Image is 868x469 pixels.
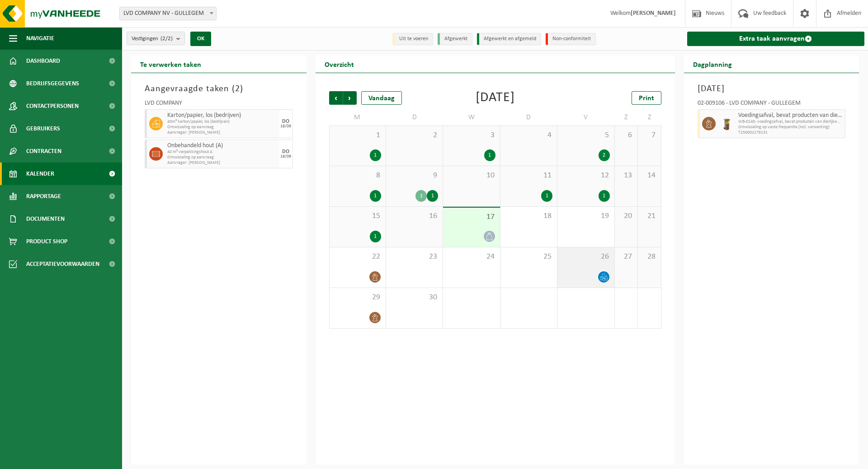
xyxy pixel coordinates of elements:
div: 1 [427,190,438,202]
span: 16 [391,211,438,221]
span: 11 [505,171,552,181]
h2: Te verwerken taken [131,55,210,73]
count: (2/2) [160,36,173,42]
span: Gebruikers [26,117,60,140]
span: Voedingsafval, bevat producten van dierlijke oorsprong, onverpakt, categorie 3 [738,112,843,119]
div: LVD COMPANY [145,100,293,109]
span: 23 [391,252,438,262]
span: 27 [619,252,633,262]
span: 29 [334,293,381,302]
td: Z [638,109,661,125]
span: Kalender [26,163,54,185]
a: Extra taak aanvragen [687,32,865,46]
span: 10 [448,171,495,181]
span: Acceptatievoorwaarden [26,253,99,275]
span: Vestigingen [132,32,173,46]
span: 40 m³ verpakkingshout A [167,149,277,155]
a: Print [632,91,661,105]
span: 14 [642,171,656,181]
span: 2 [391,130,438,140]
span: WB-0140- voedingsafval, bevat producten van dierlijke oorspr [738,119,843,125]
li: Non-conformiteit [546,33,596,45]
span: 24 [448,252,495,262]
span: 9 [391,171,438,181]
span: Volgende [343,91,357,105]
span: 21 [642,211,656,221]
div: 2 [599,149,610,161]
td: Z [615,109,638,125]
button: OK [190,32,211,46]
div: 18/09 [280,154,291,159]
li: Afgewerkt [438,33,472,45]
strong: [PERSON_NAME] [631,10,676,17]
span: Omwisseling op aanvraag [167,155,277,160]
td: M [329,109,386,125]
div: Vandaag [361,91,402,105]
span: Vorige [329,91,343,105]
div: 1 [370,149,381,161]
span: Omwisseling op vaste frequentie (incl. verwerking) [738,125,843,130]
span: Omwisseling op aanvraag [167,125,277,130]
div: 1 [599,190,610,202]
span: Dashboard [26,50,60,72]
td: D [386,109,443,125]
img: WB-0140-HPE-BN-01 [720,117,734,130]
td: D [500,109,557,125]
span: 19 [562,211,609,221]
h3: Aangevraagde taken ( ) [145,82,293,96]
li: Uit te voeren [392,33,433,45]
span: 20 [619,211,633,221]
span: 22 [334,252,381,262]
span: Bedrijfsgegevens [26,72,79,95]
span: Product Shop [26,230,67,253]
span: 4 [505,130,552,140]
span: 13 [619,171,633,181]
h3: [DATE] [698,82,846,96]
span: 5 [562,130,609,140]
span: 17 [448,212,495,222]
h2: Overzicht [316,55,363,73]
span: Navigatie [26,27,54,50]
div: 1 [370,190,381,202]
span: Contactpersonen [26,95,79,117]
span: 25 [505,252,552,262]
div: 1 [415,190,427,202]
span: 2 [235,84,240,93]
div: 1 [484,149,495,161]
span: 6 [619,130,633,140]
span: 15 [334,211,381,221]
span: Aanvrager: [PERSON_NAME] [167,130,277,135]
span: Contracten [26,140,61,163]
div: DO [282,119,289,124]
span: 3 [448,130,495,140]
span: 18 [505,211,552,221]
div: 1 [370,231,381,242]
span: T250002278131 [738,130,843,135]
span: Karton/papier, los (bedrijven) [167,112,277,119]
div: 18/09 [280,124,291,129]
td: W [443,109,500,125]
button: Vestigingen(2/2) [127,32,185,45]
div: 1 [541,190,552,202]
span: 26 [562,252,609,262]
span: 40m³ karton/papier, los (bedrijven) [167,119,277,125]
li: Afgewerkt en afgemeld [477,33,541,45]
td: V [557,109,614,125]
span: 7 [642,130,656,140]
span: LVD COMPANY NV - GULLEGEM [119,7,217,20]
h2: Dagplanning [684,55,741,73]
span: Documenten [26,208,65,230]
span: Onbehandeld hout (A) [167,142,277,149]
span: Print [639,95,654,102]
div: 02-009106 - LVD COMPANY - GULLEGEM [698,100,846,109]
span: Aanvrager: [PERSON_NAME] [167,160,277,166]
div: DO [282,149,289,154]
span: 1 [334,130,381,140]
span: 28 [642,252,656,262]
span: 30 [391,293,438,302]
span: 12 [562,171,609,181]
span: LVD COMPANY NV - GULLEGEM [120,7,216,20]
span: Rapportage [26,185,61,208]
div: [DATE] [476,91,515,105]
span: 8 [334,171,381,181]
